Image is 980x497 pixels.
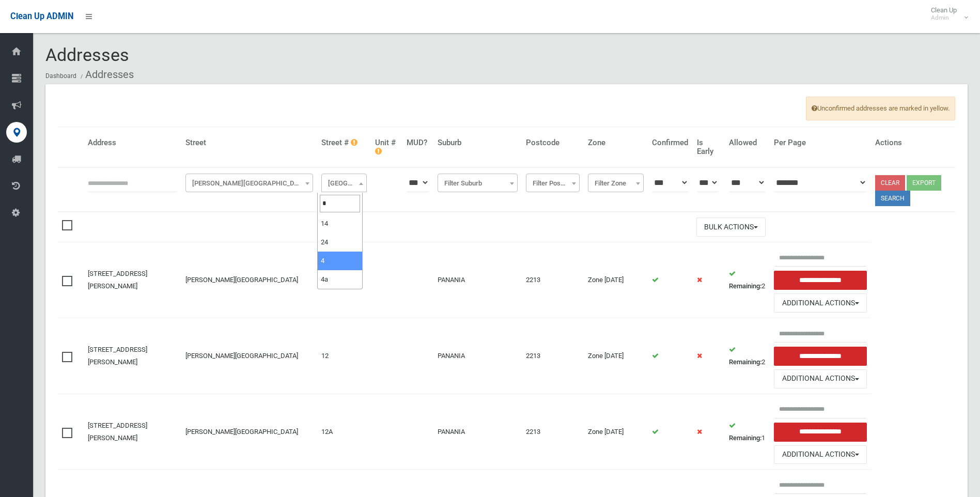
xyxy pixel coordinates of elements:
a: Clear [875,175,905,191]
strong: Remaining: [729,358,761,366]
button: Search [875,191,910,206]
td: 2213 [522,318,584,394]
h4: Unit # [375,138,398,156]
td: 2 [725,242,770,318]
span: Filter Street # [321,174,367,192]
a: [STREET_ADDRESS][PERSON_NAME] [88,346,147,366]
button: Export [907,175,941,191]
strong: Remaining: [729,282,761,290]
strong: Remaining: [729,434,761,442]
span: Filter Street # [324,176,364,191]
button: Additional Actions [774,293,867,313]
span: Filter Postcode [528,176,577,191]
h4: Suburb [438,138,518,147]
h4: Is Early [697,138,721,156]
td: 2213 [522,394,584,470]
small: Admin [931,14,957,22]
span: Lawson Street (PANANIA) [188,176,310,191]
td: PANANIA [433,318,522,394]
td: [PERSON_NAME][GEOGRAPHIC_DATA] [181,318,317,394]
span: Filter Postcode [526,174,580,192]
h4: Per Page [774,138,867,147]
td: PANANIA [433,394,522,470]
a: Dashboard [45,72,76,80]
td: 2213 [522,242,584,318]
td: 2 [725,318,770,394]
li: 4 [318,252,362,270]
td: 12 [317,318,371,394]
td: Zone [DATE] [584,318,648,394]
button: Bulk Actions [696,218,766,237]
h4: Zone [588,138,644,147]
span: Unconfirmed addresses are marked in yellow. [806,97,955,120]
h4: Street [185,138,313,147]
span: Filter Zone [588,174,644,192]
td: [PERSON_NAME][GEOGRAPHIC_DATA] [181,394,317,470]
h4: Street # [321,138,367,147]
span: Clean Up [926,6,967,22]
li: 24 [318,233,362,252]
span: Filter Suburb [440,176,515,191]
li: 14 [318,214,362,233]
td: 12A [317,394,371,470]
td: Zone [DATE] [584,242,648,318]
span: Lawson Street (PANANIA) [185,174,313,192]
h4: MUD? [407,138,429,147]
li: 4a [318,270,362,289]
h4: Allowed [729,138,766,147]
h4: Postcode [526,138,580,147]
span: Filter Suburb [438,174,518,192]
a: [STREET_ADDRESS][PERSON_NAME] [88,270,147,290]
span: Clean Up ADMIN [10,11,73,21]
td: PANANIA [433,242,522,318]
button: Additional Actions [774,445,867,464]
h4: Confirmed [652,138,688,147]
td: 1 [725,394,770,470]
td: [PERSON_NAME][GEOGRAPHIC_DATA] [181,242,317,318]
span: Filter Zone [590,176,641,191]
td: Zone [DATE] [584,394,648,470]
span: Addresses [45,44,129,65]
a: [STREET_ADDRESS][PERSON_NAME] [88,422,147,442]
h4: Address [88,138,177,147]
h4: Actions [875,138,951,147]
button: Additional Actions [774,369,867,389]
li: Addresses [78,65,134,84]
